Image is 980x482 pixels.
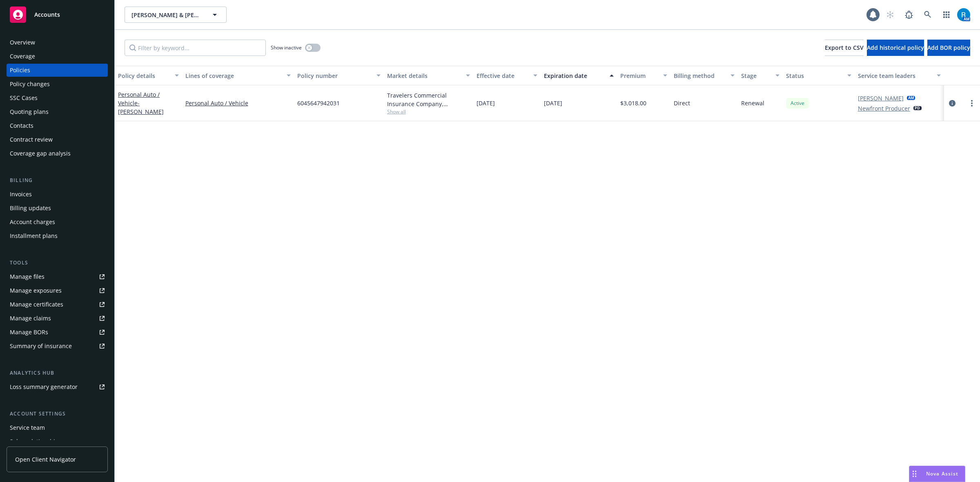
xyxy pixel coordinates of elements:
div: Policies [10,64,30,77]
div: Policy number [297,71,372,80]
span: Show inactive [271,44,302,51]
button: Status [783,66,855,85]
span: [DATE] [544,99,562,107]
div: Policy changes [10,78,50,91]
div: Coverage gap analysis [10,147,71,160]
button: Billing method [670,66,738,85]
button: Service team leaders [855,66,944,85]
div: Manage exposures [10,284,62,297]
span: $3,018.00 [620,99,646,107]
button: Add BOR policy [927,40,970,56]
a: Switch app [938,7,955,23]
span: Add historical policy [867,44,924,51]
div: Invoices [10,188,32,201]
a: SSC Cases [7,91,108,104]
div: Policy details [118,71,170,80]
div: Analytics hub [7,369,108,377]
a: Loss summary generator [7,380,108,393]
a: Manage certificates [7,298,108,311]
div: Manage BORs [10,326,48,339]
div: Sales relationships [10,435,62,448]
span: [DATE] [477,99,495,107]
span: 6045647942031 [297,99,340,107]
button: [PERSON_NAME] & [PERSON_NAME] [125,7,227,23]
div: Overview [10,36,35,49]
div: Loss summary generator [10,380,78,393]
div: Summary of insurance [10,340,72,353]
div: Contacts [10,119,33,132]
a: Personal Auto / Vehicle [185,99,291,107]
span: Open Client Navigator [15,455,76,464]
span: Direct [674,99,690,107]
div: Effective date [477,71,528,80]
a: Accounts [7,3,108,26]
div: Coverage [10,50,35,63]
div: Market details [387,71,461,80]
span: Add BOR policy [927,44,970,51]
div: Tools [7,259,108,267]
a: Coverage [7,50,108,63]
div: Installment plans [10,229,58,242]
a: Personal Auto / Vehicle [118,91,164,116]
div: Account charges [10,215,55,229]
div: Service team [10,421,45,434]
a: Installment plans [7,229,108,242]
div: Drag to move [909,466,920,482]
a: Summary of insurance [7,340,108,353]
div: Manage files [10,270,45,283]
a: Billing updates [7,202,108,215]
div: Premium [620,71,659,80]
a: Manage exposures [7,284,108,297]
button: Market details [384,66,474,85]
a: Service team [7,421,108,434]
a: [PERSON_NAME] [858,94,904,102]
div: Billing [7,176,108,184]
div: Billing updates [10,202,51,215]
div: Expiration date [544,71,605,80]
div: Contract review [10,133,53,146]
button: Add historical policy [867,40,924,56]
a: Newfront Producer [858,104,910,113]
button: Expiration date [541,66,617,85]
div: Status [786,71,842,80]
span: Active [789,100,806,107]
button: Premium [617,66,671,85]
img: photo [957,8,970,21]
div: Quoting plans [10,105,49,118]
a: Report a Bug [901,7,917,23]
button: Policy details [115,66,182,85]
span: Accounts [34,11,60,18]
div: Account settings [7,410,108,418]
div: Service team leaders [858,71,932,80]
a: Invoices [7,188,108,201]
div: Stage [741,71,771,80]
span: Export to CSV [825,44,864,51]
button: Export to CSV [825,40,864,56]
a: Overview [7,36,108,49]
span: [PERSON_NAME] & [PERSON_NAME] [131,11,202,19]
button: Nova Assist [909,466,965,482]
a: Policy changes [7,78,108,91]
a: Search [920,7,936,23]
a: circleInformation [947,98,957,108]
a: Sales relationships [7,435,108,448]
a: Manage files [7,270,108,283]
a: Policies [7,64,108,77]
button: Effective date [473,66,541,85]
a: Quoting plans [7,105,108,118]
a: Start snowing [882,7,898,23]
a: Manage BORs [7,326,108,339]
a: Contacts [7,119,108,132]
div: Manage certificates [10,298,63,311]
button: Policy number [294,66,384,85]
button: Stage [738,66,783,85]
span: Nova Assist [926,470,958,477]
div: Lines of coverage [185,71,282,80]
div: SSC Cases [10,91,38,104]
button: Lines of coverage [182,66,294,85]
div: Billing method [674,71,726,80]
input: Filter by keyword... [125,40,266,56]
a: Account charges [7,215,108,229]
div: Manage claims [10,312,51,325]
